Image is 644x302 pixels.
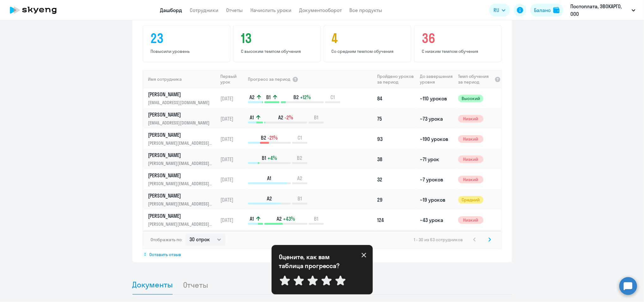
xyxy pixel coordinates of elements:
[218,230,247,250] td: [DATE]
[375,88,417,109] td: 84
[567,3,639,18] button: Постоплата, ЭВОКАРГО, ООО
[241,48,315,54] p: С высоким темпом обучения
[422,31,495,46] h4: 36
[417,129,456,149] td: ~190 уроков
[160,7,182,13] a: Дашборд
[151,31,224,46] h4: 23
[297,175,302,182] span: A2
[148,131,218,147] a: [PERSON_NAME][PERSON_NAME][EMAIL_ADDRESS][DOMAIN_NAME]
[570,3,629,18] p: Постоплата, ЭВОКАРГО, ООО
[218,129,247,149] td: [DATE]
[267,195,272,202] span: A2
[148,140,213,147] p: [PERSON_NAME][EMAIL_ADDRESS][DOMAIN_NAME]
[148,172,218,187] a: [PERSON_NAME][PERSON_NAME][EMAIL_ADDRESS][DOMAIN_NAME]
[300,94,311,101] span: +12%
[375,230,417,250] td: 30
[143,70,218,88] th: Имя сотрудника
[151,48,224,54] p: Повысили уровень
[148,192,218,207] a: [PERSON_NAME][PERSON_NAME][EMAIL_ADDRESS][DOMAIN_NAME]
[414,237,463,242] span: 1 - 30 из 63 сотрудников
[148,111,213,118] p: [PERSON_NAME]
[489,4,510,16] button: RU
[458,115,483,123] span: Низкий
[417,230,456,250] td: ~21 урок
[458,135,483,143] span: Низкий
[261,134,266,141] span: B2
[417,70,456,88] th: До завершения уровня
[417,149,456,169] td: ~71 урок
[458,73,492,85] span: Темп обучения за период
[330,94,335,101] span: C1
[375,109,417,129] td: 75
[148,221,213,228] p: [PERSON_NAME][EMAIL_ADDRESS][DOMAIN_NAME]
[148,119,213,126] p: [EMAIL_ADDRESS][DOMAIN_NAME]
[332,48,405,54] p: Со средним темпом обучения
[297,195,302,202] span: B1
[218,70,247,88] th: Первый урок
[250,215,254,222] span: A1
[148,180,213,187] p: [PERSON_NAME][EMAIL_ADDRESS][DOMAIN_NAME]
[190,7,219,13] a: Сотрудники
[226,7,243,13] a: Отчеты
[458,95,483,102] span: Высокий
[148,99,213,106] p: [EMAIL_ADDRESS][DOMAIN_NAME]
[299,7,342,13] a: Документооборот
[283,215,295,222] span: +43%
[218,149,247,169] td: [DATE]
[297,154,302,161] span: B2
[148,212,213,219] p: [PERSON_NAME]
[148,111,218,126] a: [PERSON_NAME][EMAIL_ADDRESS][DOMAIN_NAME]
[148,200,213,207] p: [PERSON_NAME][EMAIL_ADDRESS][DOMAIN_NAME]
[251,7,292,13] a: Начислить уроки
[293,94,299,101] span: B2
[132,280,173,289] span: Документы
[458,216,483,224] span: Низкий
[350,7,383,13] a: Все продукты
[458,155,483,163] span: Низкий
[422,48,495,54] p: С низким темпом обучения
[148,91,213,98] p: [PERSON_NAME]
[534,6,551,14] div: Баланс
[148,212,218,228] a: [PERSON_NAME][PERSON_NAME][EMAIL_ADDRESS][DOMAIN_NAME]
[375,169,417,190] td: 32
[241,31,315,46] h4: 13
[267,154,277,161] span: +4%
[267,175,271,182] span: A1
[417,169,456,190] td: ~7 уроков
[218,109,247,129] td: [DATE]
[285,114,293,121] span: -2%
[279,253,349,270] p: Оцените, как вам таблица прогресса?
[314,215,318,222] span: B1
[417,109,456,129] td: ~73 урока
[530,4,563,16] button: Балансbalance
[218,210,247,230] td: [DATE]
[148,172,213,179] p: [PERSON_NAME]
[148,192,213,199] p: [PERSON_NAME]
[332,31,405,46] h4: 4
[458,196,483,204] span: Средний
[314,114,318,121] span: B1
[248,76,290,82] span: Прогресс за период
[151,237,183,242] span: Отображать по:
[494,6,499,14] span: RU
[148,152,213,159] p: [PERSON_NAME]
[375,190,417,210] td: 29
[250,114,254,121] span: A1
[148,152,218,167] a: [PERSON_NAME][PERSON_NAME][EMAIL_ADDRESS][DOMAIN_NAME]
[417,88,456,109] td: ~110 уроков
[297,134,302,141] span: C1
[249,94,255,101] span: A2
[553,7,560,13] img: balance
[266,94,271,101] span: B1
[150,252,181,257] span: Оставить отзыв
[148,91,218,106] a: [PERSON_NAME][EMAIL_ADDRESS][DOMAIN_NAME]
[148,131,213,138] p: [PERSON_NAME]
[132,275,512,295] ul: Tabs
[218,88,247,109] td: [DATE]
[458,176,483,183] span: Низкий
[262,154,266,161] span: B1
[375,149,417,169] td: 38
[267,134,278,141] span: -21%
[278,114,283,121] span: A2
